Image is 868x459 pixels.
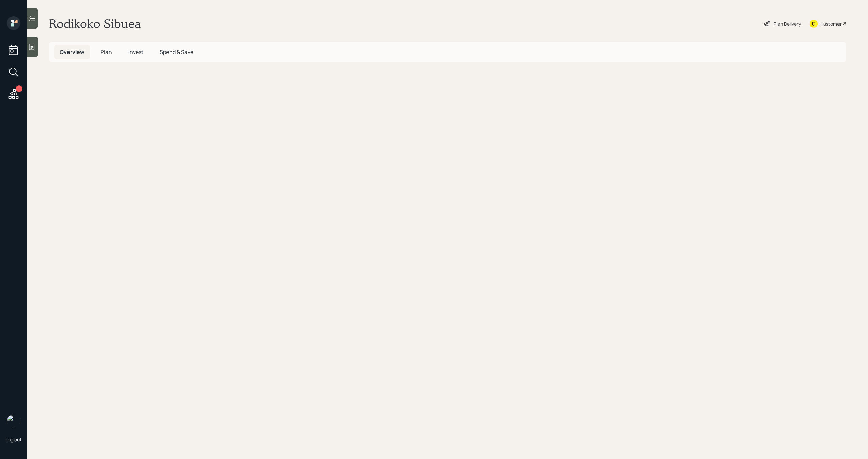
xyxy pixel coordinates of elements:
div: Log out [5,436,22,443]
div: 1 [16,85,22,92]
span: Spend & Save [160,48,193,56]
span: Invest [128,48,143,56]
div: Kustomer [821,20,842,27]
span: Overview [60,48,84,56]
span: Plan [101,48,112,56]
div: Plan Delivery [774,20,801,27]
h1: Rodikoko Sibuea [49,16,141,31]
img: michael-russo-headshot.png [7,415,20,428]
